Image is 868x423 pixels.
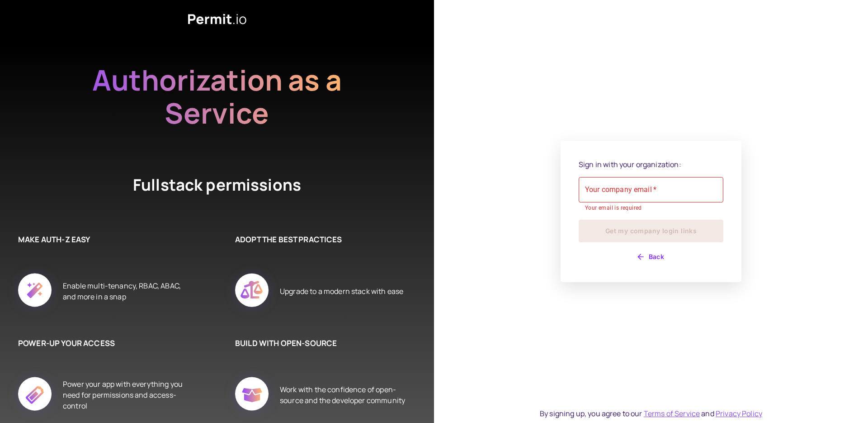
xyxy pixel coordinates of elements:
[63,263,190,319] div: Enable multi-tenancy, RBAC, ABAC, and more in a snap
[63,367,190,423] div: Power your app with everything you need for permissions and access-control
[579,159,723,170] p: Sign in with your organization:
[716,409,762,418] a: Privacy Policy
[579,220,723,242] button: Get my company login links
[18,234,190,245] h6: MAKE AUTH-Z EASY
[644,409,700,418] a: Terms of Service
[280,367,407,423] div: Work with the confidence of open-source and the developer community
[99,174,335,197] h4: Fullstack permissions
[280,263,403,319] div: Upgrade to a modern stack with ease
[18,337,190,349] h6: POWER-UP YOUR ACCESS
[235,337,407,349] h6: BUILD WITH OPEN-SOURCE
[585,204,717,213] p: Your email is required
[235,234,407,245] h6: ADOPT THE BEST PRACTICES
[579,250,723,264] button: Back
[540,408,762,419] div: By signing up, you agree to our and
[63,63,371,130] h2: Authorization as a Service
